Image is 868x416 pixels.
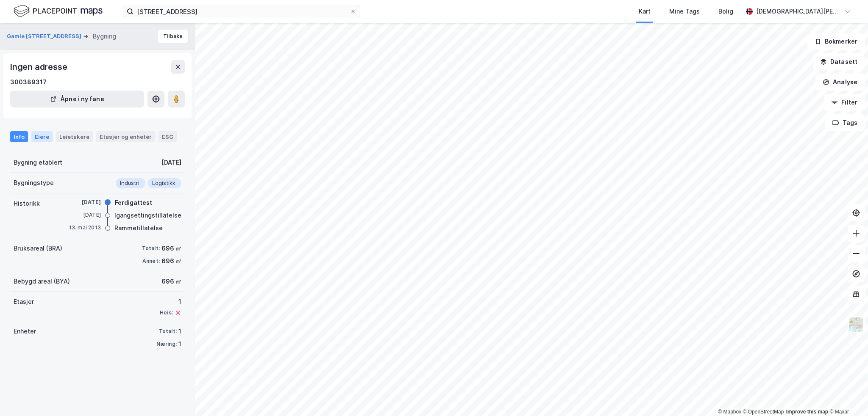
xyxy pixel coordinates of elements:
[178,326,181,336] div: 1
[14,276,70,287] div: Bebygd areal (BYA)
[134,5,350,18] input: Søk på adresse, matrikkel, gårdeiere, leietakere eller personer
[178,339,181,349] div: 1
[115,198,152,208] div: Ferdigattest
[10,91,144,107] button: Åpne i ny fane
[160,309,173,316] div: Heis:
[14,178,54,188] div: Bygningstype
[826,375,868,416] div: Kontrollprogram for chat
[10,131,28,142] div: Info
[718,6,733,17] div: Bolig
[813,53,865,70] button: Datasett
[14,243,62,253] div: Bruksareal (BRA)
[14,4,103,19] img: logo.f888ab2527a4732fd821a326f86c7f29.svg
[807,33,865,50] button: Bokmerker
[14,157,62,168] div: Bygning etablert
[158,30,188,43] button: Tilbake
[160,297,181,307] div: 1
[14,326,36,336] div: Enheter
[639,6,651,17] div: Kart
[159,328,177,335] div: Totalt:
[67,224,101,231] div: 13. mai 2013
[14,198,40,209] div: Historikk
[786,409,828,415] a: Improve this map
[826,375,868,416] iframe: Chat Widget
[848,317,864,333] img: Z
[10,60,69,74] div: Ingen adresse
[93,31,116,41] div: Bygning
[815,74,865,91] button: Analyse
[161,276,181,287] div: 696 ㎡
[824,94,865,111] button: Filter
[142,258,160,264] div: Annet:
[161,256,181,266] div: 696 ㎡
[825,114,865,131] button: Tags
[142,245,160,252] div: Totalt:
[114,210,181,220] div: Igangsettingstillatelse
[756,6,841,17] div: [DEMOGRAPHIC_DATA][PERSON_NAME]
[56,131,93,142] div: Leietakere
[161,157,181,168] div: [DATE]
[159,131,177,142] div: ESG
[67,198,101,206] div: [DATE]
[67,211,101,219] div: [DATE]
[7,32,83,41] button: Gamle [STREET_ADDRESS]
[156,341,177,347] div: Næring:
[31,131,53,142] div: Eiere
[14,297,34,307] div: Etasjer
[743,409,784,415] a: OpenStreetMap
[669,6,700,17] div: Mine Tags
[161,243,181,253] div: 696 ㎡
[10,77,47,87] div: 300389317
[718,409,741,415] a: Mapbox
[100,133,152,141] div: Etasjer og enheter
[114,223,163,233] div: Rammetillatelse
